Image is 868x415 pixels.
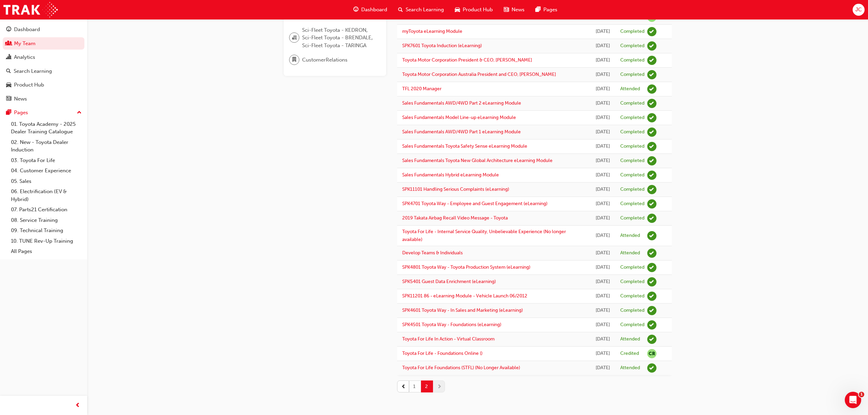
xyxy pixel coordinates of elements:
[14,95,27,103] div: News
[596,128,610,136] div: Tue Nov 05 2019 00:00:00 GMT+1000 (Australian Eastern Standard Time)
[8,215,84,226] a: 08. Service Training
[3,106,84,119] button: Pages
[620,201,645,207] div: Completed
[449,3,498,17] a: car-iconProduct Hub
[620,43,645,49] div: Completed
[402,279,496,284] a: SPK5401 Guest Data Enrichment (eLearning)
[437,383,442,390] span: next-icon
[8,236,84,246] a: 10. TUNE Rev-Up Training
[402,322,501,327] a: SPK4501 Toyota Way - Foundations (eLearning)
[302,56,348,64] span: CustomerRelations
[8,204,84,215] a: 07. Parts21 Certification
[8,186,84,204] a: 06. Electrification (EV & Hybrid)
[596,157,610,165] div: Tue Oct 29 2019 00:00:00 GMT+1000 (Australian Eastern Standard Time)
[402,264,530,270] a: SPK4801 Toyota Way - Toyota Production System (eLearning)
[647,56,656,65] span: learningRecordVerb_COMPLETE-icon
[647,128,656,137] span: learningRecordVerb_COMPLETE-icon
[402,215,508,221] a: 2019 Takata Airbag Recall Video Message - Toyota
[596,214,610,222] div: Fri Jun 21 2019 00:00:00 GMT+1000 (Australian Eastern Standard Time)
[620,172,645,178] div: Completed
[402,57,532,63] a: Toyota Motor Corporation President & CEO, [PERSON_NAME]
[361,6,387,14] span: Dashboard
[8,225,84,236] a: 09. Technical Training
[596,99,610,107] div: Tue Nov 05 2019 00:00:00 GMT+1000 (Australian Eastern Standard Time)
[596,56,610,64] div: Fri Mar 27 2020 00:00:00 GMT+1000 (Australian Eastern Standard Time)
[845,392,861,408] iframe: Intercom live chat
[620,279,645,285] div: Completed
[433,380,445,392] button: next-icon
[402,186,509,192] a: SPK11101 Handling Serious Complaints (eLearning)
[596,143,610,150] div: Tue Oct 29 2019 00:00:00 GMT+1000 (Australian Eastern Standard Time)
[647,70,656,79] span: learningRecordVerb_COMPLETE-icon
[3,2,58,17] img: Trak
[409,380,421,392] button: 1
[402,71,556,77] a: Toyota Motor Corporation Australia President and CEO, [PERSON_NAME]
[402,172,499,178] a: Sales Fundamentals Hybrid eLearning Module
[596,200,610,208] div: Mon Jul 08 2019 00:00:00 GMT+1000 (Australian Eastern Standard Time)
[3,65,84,78] a: Search Learning
[647,263,656,272] span: learningRecordVerb_COMPLETE-icon
[353,5,358,14] span: guage-icon
[647,292,656,301] span: learningRecordVerb_COMPLETE-icon
[620,215,645,222] div: Completed
[853,4,865,16] button: JC
[421,380,433,392] button: 2
[620,57,645,64] div: Completed
[402,43,482,49] a: SPK7601 Toyota Induction (eLearning)
[596,321,610,329] div: Fri Sep 09 2016 00:00:00 GMT+1000 (Australian Eastern Standard Time)
[393,3,449,17] a: search-iconSearch Learning
[647,277,656,286] span: learningRecordVerb_COMPLETE-icon
[647,199,656,209] span: learningRecordVerb_COMPLETE-icon
[596,186,610,193] div: Mon Jul 08 2019 00:00:00 GMT+1000 (Australian Eastern Standard Time)
[8,165,84,176] a: 04. Customer Experience
[512,6,525,14] span: News
[620,86,640,92] div: Attended
[596,264,610,271] div: Wed Sep 28 2016 00:00:00 GMT+1000 (Australian Eastern Standard Time)
[8,119,84,137] a: 01. Toyota Academy - 2025 Dealer Training Catalogue
[402,158,553,163] a: Sales Fundamentals Toyota New Global Architecture eLearning Module
[647,156,656,165] span: learningRecordVerb_COMPLETE-icon
[647,185,656,194] span: learningRecordVerb_COMPLETE-icon
[8,176,84,187] a: 05. Sales
[3,79,84,91] a: Product Hub
[8,246,84,257] a: All Pages
[77,108,82,117] span: up-icon
[620,186,645,193] div: Completed
[647,363,656,373] span: learningRecordVerb_ATTEND-icon
[647,349,656,358] span: null-icon
[3,23,84,36] a: Dashboard
[302,26,375,50] span: Sci-Fleet Toyota - KEDRON, Sci-Fleet Toyota - BRENDALE, Sci-Fleet Toyota - TARINGA
[620,143,645,150] div: Completed
[402,100,521,106] a: Sales Fundamentals AWD/4WD Part 2 eLearning Module
[397,380,409,392] button: prev-icon
[402,336,494,342] a: Toyota For Life In Action - Virtual Classroom
[463,6,493,14] span: Product Hub
[3,22,84,106] button: DashboardMy TeamAnalyticsSearch LearningProduct HubNews
[596,249,610,257] div: Mon Feb 20 2017 00:00:00 GMT+1000 (Australian Eastern Standard Time)
[402,115,516,120] a: Sales Fundamentals Model Line-up eLearning Module
[596,85,610,93] div: Thu Feb 20 2020 00:00:00 GMT+1000 (Australian Eastern Standard Time)
[6,82,11,88] span: car-icon
[348,3,393,17] a: guage-iconDashboard
[6,41,11,47] span: people-icon
[596,350,610,358] div: Wed Jul 08 2015 00:00:00 GMT+1000 (Australian Eastern Standard Time)
[543,6,557,14] span: Pages
[14,81,44,89] div: Product Hub
[596,307,610,314] div: Wed Sep 28 2016 00:00:00 GMT+1000 (Australian Eastern Standard Time)
[6,96,11,102] span: news-icon
[14,67,52,75] div: Search Learning
[401,383,406,390] span: prev-icon
[402,307,523,313] a: SPK4601 Toyota Way - In Sales and Marketing (eLearning)
[859,392,864,397] span: 1
[596,278,610,286] div: Wed Sep 28 2016 00:00:00 GMT+1000 (Australian Eastern Standard Time)
[647,249,656,258] span: learningRecordVerb_ATTEND-icon
[14,26,40,34] div: Dashboard
[620,322,645,328] div: Completed
[6,68,11,75] span: search-icon
[6,54,11,61] span: chart-icon
[402,129,521,135] a: Sales Fundamentals AWD/4WD Part 1 eLearning Module
[402,201,547,206] a: SPK4701 Toyota Way - Employee and Guest Engagement (eLearning)
[596,28,610,36] div: Tue Aug 04 2020 00:00:00 GMT+1000 (Australian Eastern Standard Time)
